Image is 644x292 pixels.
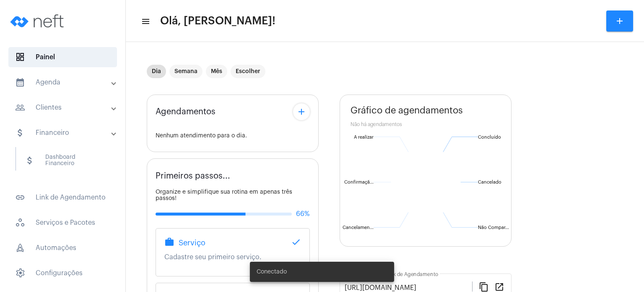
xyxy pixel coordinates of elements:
[494,281,504,292] mat-icon: open_in_new
[344,180,374,185] text: Confirmaçã...
[169,65,203,78] mat-chip: Semana
[354,135,374,139] text: A realizar
[160,14,275,28] span: Olá, [PERSON_NAME]!
[164,237,174,247] mat-icon: work
[296,210,310,218] span: 66%
[615,16,625,26] mat-icon: add
[15,243,25,253] span: sidenav icon
[7,4,70,38] img: logo-neft-novo-2.png
[478,225,509,230] text: Não Compar...
[156,107,216,116] span: Agendamentos
[25,155,35,166] mat-icon: sidenav icon
[15,218,25,228] span: sidenav icon
[5,72,125,92] mat-expansion-panel-header: sidenav iconAgenda
[343,225,374,230] text: Cancelamen...
[15,52,25,62] span: sidenav icon
[156,133,310,139] div: Nenhum atendimento para o dia.
[478,180,501,184] text: Cancelado
[5,123,125,143] mat-expansion-panel-header: sidenav iconFinanceiro
[8,213,117,233] span: Serviços e Pacotes
[147,65,166,78] mat-chip: Dia
[231,65,265,78] mat-chip: Escolher
[296,107,306,117] mat-icon: add
[141,16,149,26] mat-icon: sidenav icon
[15,128,112,138] mat-panel-title: Financeiro
[15,77,112,87] mat-panel-title: Agenda
[291,237,301,247] mat-icon: done
[156,189,292,201] span: Organize e simplifique sua rotina em apenas três passos!
[5,97,125,118] mat-expansion-panel-header: sidenav iconClientes
[18,150,106,171] span: Dashboard Financeiro
[479,281,489,292] mat-icon: content_copy
[8,238,117,258] span: Automações
[257,268,287,276] span: Conectado
[164,253,301,261] p: Cadastre seu primeiro serviço.
[345,284,472,292] input: Link
[15,268,25,278] span: sidenav icon
[351,105,463,116] span: Gráfico de agendamentos
[15,192,25,203] mat-icon: sidenav icon
[179,239,205,247] span: Serviço
[15,128,25,138] mat-icon: sidenav icon
[5,143,125,182] div: sidenav iconFinanceiro
[15,103,112,113] mat-panel-title: Clientes
[8,47,117,67] span: Painel
[478,135,501,139] text: Concluído
[15,103,25,113] mat-icon: sidenav icon
[15,77,25,87] mat-icon: sidenav icon
[8,263,117,283] span: Configurações
[156,171,230,181] span: Primeiros passos...
[206,65,227,78] mat-chip: Mês
[8,187,117,208] span: Link de Agendamento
